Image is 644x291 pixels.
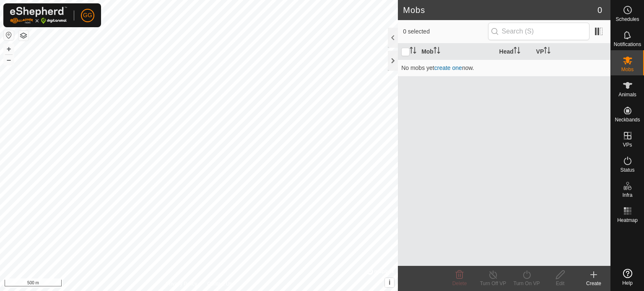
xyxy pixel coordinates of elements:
[418,44,496,60] th: Mob
[510,280,543,287] div: Turn On VP
[488,23,589,40] input: Search (S)
[476,280,510,287] div: Turn Off VP
[434,64,462,71] a: create one
[533,44,610,60] th: VP
[389,279,390,286] span: i
[207,280,232,288] a: Contact Us
[4,55,14,65] button: –
[10,7,67,24] img: Gallagher Logo
[18,31,29,41] button: Map Layers
[577,280,610,287] div: Create
[620,167,634,173] span: Status
[621,67,634,72] span: Mobs
[4,30,14,40] button: Reset Map
[617,218,638,223] span: Heatmap
[514,48,520,55] p-sorticon: Activate to sort
[615,17,639,22] span: Schedules
[83,11,92,20] span: GG
[544,48,551,55] p-sorticon: Activate to sort
[496,44,533,60] th: Head
[452,281,467,286] span: Delete
[385,278,394,287] button: i
[403,5,597,15] h2: Mobs
[597,4,602,16] span: 0
[543,280,577,287] div: Edit
[398,59,610,76] td: No mobs yet now.
[166,280,197,288] a: Privacy Policy
[615,117,640,122] span: Neckbands
[403,27,488,36] span: 0 selected
[622,193,632,198] span: Infra
[618,92,636,97] span: Animals
[410,48,416,55] p-sorticon: Activate to sort
[434,48,440,55] p-sorticon: Activate to sort
[611,265,644,289] a: Help
[622,281,633,286] span: Help
[614,42,641,47] span: Notifications
[623,142,632,147] span: VPs
[4,44,14,54] button: +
